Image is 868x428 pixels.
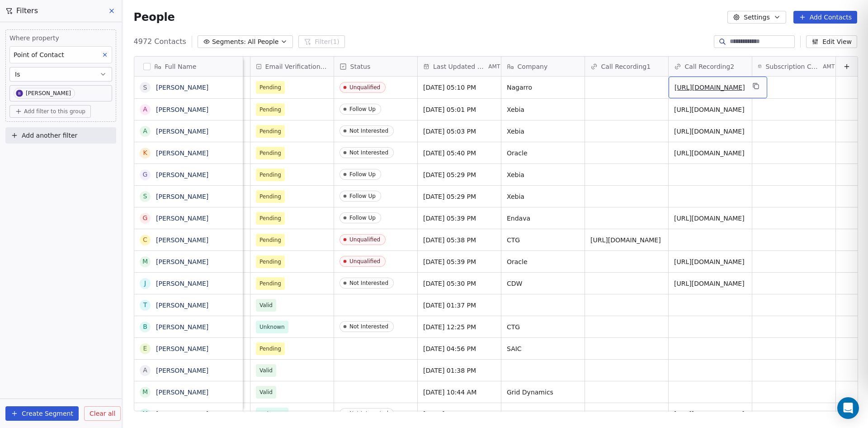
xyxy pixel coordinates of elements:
span: Valid [259,301,273,310]
span: Pending [259,344,281,353]
div: Not Interested [349,280,388,286]
a: [PERSON_NAME] [156,84,208,91]
span: Company [518,62,548,71]
span: Nagarro [507,83,579,92]
span: People [134,10,175,24]
div: B [143,322,147,332]
span: [DATE] 01:37 PM [423,301,495,310]
span: [DATE] 01:38 PM [423,366,495,375]
span: Xebia [507,105,579,114]
div: Not Interested [349,149,388,156]
div: S [143,192,147,201]
span: [DATE] 05:29 PM [423,170,495,179]
a: [PERSON_NAME] [156,149,208,157]
span: Pending [259,83,281,92]
span: Pending [259,170,281,179]
span: [DATE] 05:23 PM [423,409,495,418]
div: Not Interested [349,323,388,330]
div: Call Recording2 [669,57,752,76]
a: [URL][DOMAIN_NAME] [675,84,745,91]
span: Email Verification Status [265,62,328,71]
div: K [143,148,147,158]
div: Status [334,57,417,76]
div: J [144,279,146,288]
div: Follow Up [349,193,376,199]
div: Follow Up [349,106,376,112]
span: [DATE] 05:40 PM [423,149,495,158]
div: M [142,387,148,397]
a: [PERSON_NAME] [156,128,208,135]
span: [DATE] 05:39 PM [423,257,495,266]
div: Follow Up [349,171,376,178]
button: Add Contacts [793,11,857,24]
a: [URL][DOMAIN_NAME] [674,258,745,265]
span: Xebia [507,170,579,179]
div: Subscription Cancelled DateAMT [752,57,835,76]
div: Unqualified [349,236,380,243]
div: Unqualified [349,258,380,264]
a: [PERSON_NAME] [156,236,208,244]
span: All People [248,37,278,47]
div: Company [501,57,585,76]
div: Follow Up [349,215,376,221]
span: [DATE] 04:56 PM [423,344,495,353]
div: M [142,409,148,418]
span: CDW [507,279,579,288]
span: Pending [259,192,281,201]
span: Unknown [259,322,285,332]
span: [DATE] 05:10 PM [423,83,495,92]
div: M [142,257,148,266]
span: Status [350,62,371,71]
div: A [143,126,147,136]
span: [DATE] 10:44 AM [423,388,495,397]
span: Oracle [507,257,579,266]
div: C [143,235,147,245]
span: Full Name [165,62,197,71]
span: Valid [259,388,273,397]
div: Not Interested [349,128,388,134]
span: Last Updated Date [433,62,486,71]
a: [PERSON_NAME] [156,389,208,396]
span: SAIC [507,344,579,353]
div: S [143,83,147,92]
a: [PERSON_NAME] [156,193,208,200]
span: Unknown [259,409,285,418]
a: [URL][DOMAIN_NAME] [590,236,661,244]
div: A [143,105,147,114]
span: Pending [259,214,281,223]
span: [DATE] 05:38 PM [423,236,495,245]
span: Segments: [212,37,246,47]
div: E [143,344,147,353]
span: Pending [259,149,281,158]
span: [DATE] 05:03 PM [423,127,495,136]
a: [PERSON_NAME] [156,171,208,178]
button: Filter(1) [298,35,345,48]
span: [DATE] 12:25 PM [423,322,495,332]
a: [URL][DOMAIN_NAME] [674,280,745,287]
a: [URL][DOMAIN_NAME] [674,410,745,418]
a: [URL][DOMAIN_NAME] [674,215,745,222]
span: [DATE] 05:39 PM [423,214,495,223]
a: [PERSON_NAME] [156,410,208,418]
div: grid [134,77,243,412]
span: DST [507,409,579,418]
a: [PERSON_NAME] [156,302,208,309]
div: Email Verification Status [250,57,334,76]
div: Full Name [134,57,243,76]
a: [PERSON_NAME] [156,323,208,331]
button: Edit View [806,35,857,48]
div: G [142,170,147,179]
a: [PERSON_NAME] [156,367,208,374]
a: [PERSON_NAME] [156,280,208,287]
span: [DATE] 05:30 PM [423,279,495,288]
span: AMT [823,63,835,70]
div: G [142,213,147,223]
span: AMT [488,63,500,70]
span: Pending [259,127,281,136]
div: Last Updated DateAMT [418,57,501,76]
a: [PERSON_NAME] [156,215,208,222]
span: Pending [259,105,281,114]
span: Grid Dynamics [507,388,579,397]
a: [URL][DOMAIN_NAME] [674,128,745,135]
span: CTG [507,322,579,332]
